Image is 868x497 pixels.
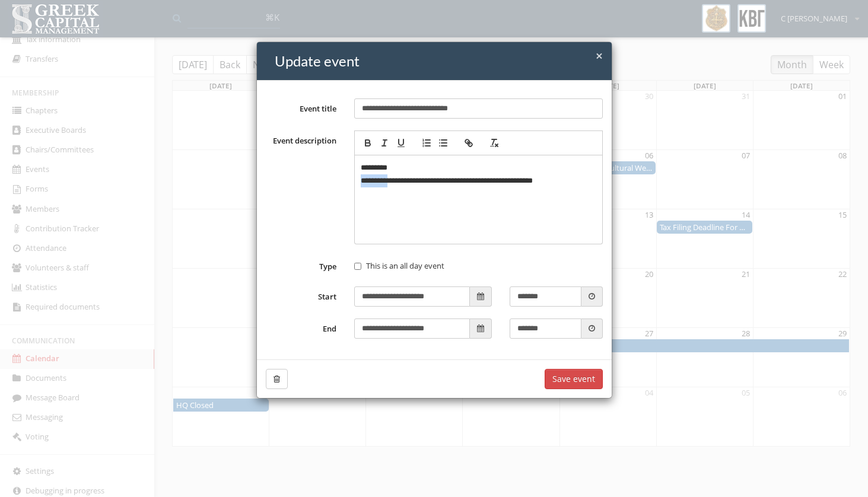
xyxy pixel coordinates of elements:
label: This is an all day event [354,260,444,272]
label: Event title [257,99,346,114]
span: × [596,47,603,64]
input: This is an all day event [354,263,361,270]
button: Save event [545,369,603,389]
label: Start [257,287,346,302]
label: End [257,319,346,334]
label: Event description [257,131,346,146]
label: Type [257,257,346,272]
h4: Update event [275,51,603,71]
